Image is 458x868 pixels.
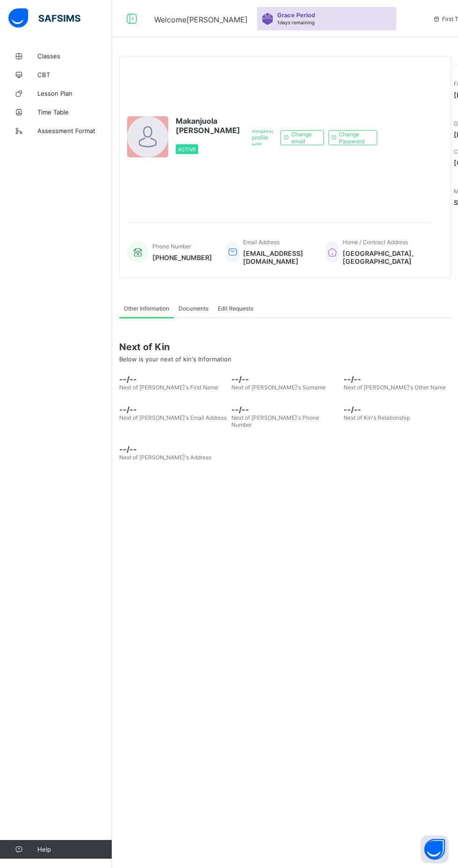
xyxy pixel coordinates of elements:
[243,239,279,246] span: Email Address
[37,846,112,853] span: Help
[343,405,451,414] span: --/--
[343,239,408,246] span: Home / Contract Address
[8,8,80,28] img: safsims
[339,131,370,145] span: Change Password
[37,90,112,97] span: Lesson Plan
[343,374,451,384] span: --/--
[343,414,410,421] span: Next of Kin's Relationship
[37,71,112,78] span: CBT
[231,374,339,384] span: --/--
[119,341,451,353] span: Next of Kin
[119,374,227,384] span: --/--
[343,384,446,391] span: Next of [PERSON_NAME]'s Other Name
[37,52,112,60] span: Classes
[178,147,196,152] span: Active
[119,414,227,421] span: Next of [PERSON_NAME]'s Email Address
[262,13,273,25] img: sticker-purple.71386a28dfed39d6af7621340158ba97.svg
[277,20,315,25] span: 1 days remaining
[119,355,231,363] span: Below is your next of kin's Information
[119,454,211,461] span: Next of [PERSON_NAME]'s Address
[176,116,240,135] span: Makanjuola [PERSON_NAME]
[154,15,248,24] span: Welcome [PERSON_NAME]
[119,445,227,454] span: --/--
[119,405,227,414] span: --/--
[277,12,315,19] span: Grace Period
[252,127,273,148] span: Request profile edit
[218,305,253,312] span: Edit Requests
[124,305,169,312] span: Other Information
[291,131,316,145] span: Change email
[179,305,208,312] span: Documents
[119,384,218,391] span: Next of [PERSON_NAME]'s First Name
[231,414,319,428] span: Next of [PERSON_NAME]'s Phone Number
[37,108,112,116] span: Time Table
[343,249,422,265] span: [GEOGRAPHIC_DATA], [GEOGRAPHIC_DATA]
[152,243,191,250] span: Phone Number
[152,254,212,261] span: [PHONE_NUMBER]
[37,127,112,134] span: Assessment Format
[231,384,326,391] span: Next of [PERSON_NAME]'s Surname
[243,249,312,265] span: [EMAIL_ADDRESS][DOMAIN_NAME]
[421,835,449,863] button: Open asap
[231,405,339,414] span: --/--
